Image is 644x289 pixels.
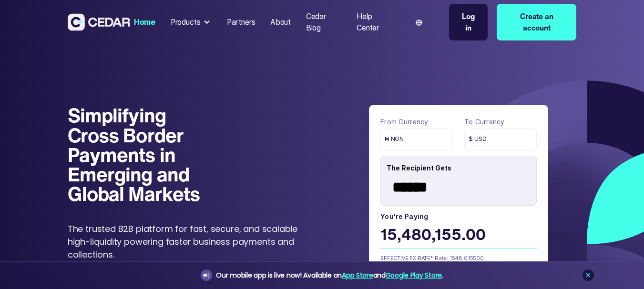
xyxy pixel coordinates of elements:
a: Home [130,12,159,33]
a: Create an account [497,4,576,40]
a: Cedar Blog [302,6,346,38]
div: Home [134,17,155,28]
div: Partners [227,17,256,28]
a: Partners [223,12,259,33]
div: About [270,17,291,28]
div: Log in [459,11,479,33]
a: Google Play Store [386,270,442,280]
div: Products [167,13,215,32]
p: The trusted B2B platform for fast, secure, and scalable high-liquidity powering faster business p... [68,222,303,261]
label: From currency [380,116,453,128]
label: To currency [464,116,537,128]
h1: Simplifying Cross Border Payments in Emerging and Global Markets [68,105,209,203]
a: About [266,12,295,33]
span: ₦ NGN [385,135,404,144]
div: The Recipient Gets [387,159,536,177]
span: $ USD [469,135,487,144]
a: Help Center [353,6,399,38]
div: Cedar Blog [306,11,342,33]
a: App Store [342,270,373,280]
div: Our mobile app is live now! Available on and . [216,269,443,281]
div: EFFECTIVE FX RATE* [380,254,435,262]
div: Products [171,17,201,28]
div: Help Center [357,11,395,33]
img: announcement [203,271,210,279]
div: 15,480,155.00 [380,223,537,248]
div: Rate: 1548.015500 [435,254,505,263]
a: Log in [449,4,488,40]
label: You're paying [380,211,537,223]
